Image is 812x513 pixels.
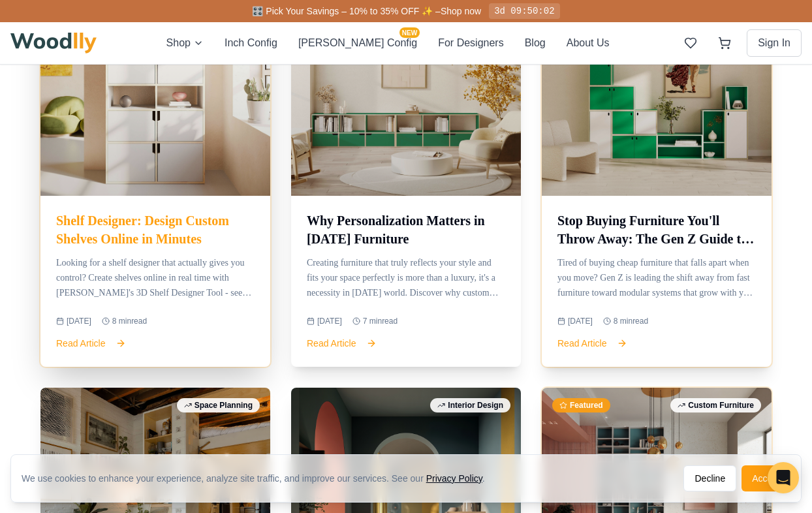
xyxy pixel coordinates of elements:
button: Sign In [747,29,802,57]
span: [DATE] [317,316,342,326]
button: Read Article [557,337,627,350]
span: 7 min read [363,316,398,326]
button: Read Article [56,337,126,350]
span: [DATE] [67,316,91,326]
p: Looking for a shelf designer that actually gives you control? Create shelves online in real time ... [56,256,255,300]
div: Open Intercom Messenger [768,462,799,493]
button: For Designers [438,35,503,51]
p: Creating furniture that truly reflects your style and fits your space perfectly is more than a lu... [307,256,505,300]
a: Shop now [441,6,481,16]
button: Inch Config [225,35,277,51]
button: [PERSON_NAME] ConfigNEW [298,35,417,51]
span: 🎛️ Pick Your Savings – 10% to 35% OFF ✨ – [252,6,440,16]
div: Interior Design [430,398,510,412]
button: About Us [567,35,610,51]
button: Decline [683,465,736,491]
div: We use cookies to enhance your experience, analyze site traffic, and improve our services. See our . [22,472,495,485]
h3: Why Personalization Matters in [DATE] Furniture [307,211,505,248]
div: Featured [552,398,610,412]
span: [DATE] [568,316,593,326]
img: Woodlly [10,33,97,54]
h3: Stop Buying Furniture You'll Throw Away: The Gen Z Guide to Building a Space That Evolves [557,211,756,248]
h3: Shelf Designer: Design Custom Shelves Online in Minutes [56,211,255,248]
div: 3d 09:50:02 [489,3,559,19]
button: Shop [166,35,204,51]
button: Accept [742,465,790,491]
p: Tired of buying cheap furniture that falls apart when you move? Gen Z is leading the shift away f... [557,256,756,300]
button: Read Article [307,337,377,350]
button: Blog [525,35,546,51]
span: 8 min read [614,316,648,326]
span: 8 min read [112,316,147,326]
div: Space Planning [177,398,260,412]
span: NEW [399,27,420,38]
a: Privacy Policy [426,473,482,484]
div: Custom Furniture [670,398,761,412]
